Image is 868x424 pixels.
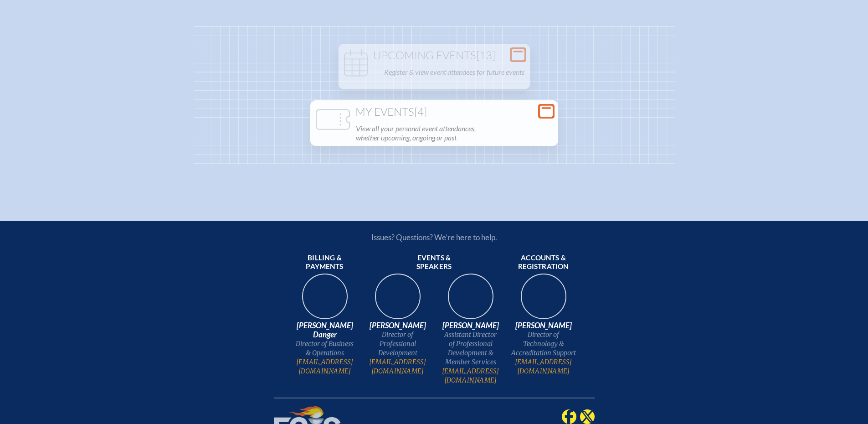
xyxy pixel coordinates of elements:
a: FCIS @ Twitter (@FCISNews) [580,412,595,420]
a: [EMAIL_ADDRESS][DOMAIN_NAME] [511,357,576,376]
span: [PERSON_NAME] [511,321,576,330]
a: FCIS @ Facebook (FloridaCouncilofIndependentSchools) [562,412,576,420]
h1: Upcoming Events [342,49,526,62]
a: [EMAIL_ADDRESS][DOMAIN_NAME] [292,357,358,376]
span: Events & speakers [401,253,467,272]
p: Issues? Questions? We’re here to help. [274,233,595,242]
span: [PERSON_NAME] Danger [292,321,358,339]
img: 9c64f3fb-7776-47f4-83d7-46a341952595 [296,271,354,329]
span: [PERSON_NAME] [365,321,431,330]
img: 94e3d245-ca72-49ea-9844-ae84f6d33c0f [369,271,427,329]
p: View all your personal event attendances, whether upcoming, ongoing or past [356,122,553,144]
p: Register & view event attendees for future events [384,66,524,78]
h1: My Events [314,106,555,119]
span: Accounts & registration [511,253,576,272]
span: Director of Professional Development [365,330,431,357]
span: Director of Technology & Accreditation Support [511,330,576,357]
img: 545ba9c4-c691-43d5-86fb-b0a622cbeb82 [442,271,500,329]
img: b1ee34a6-5a78-4519-85b2-7190c4823173 [514,271,573,329]
a: [EMAIL_ADDRESS][DOMAIN_NAME] [365,357,431,376]
span: Assistant Director of Professional Development & Member Services [438,330,503,367]
a: [EMAIL_ADDRESS][DOMAIN_NAME] [438,367,503,385]
span: [PERSON_NAME] [438,321,503,330]
span: Billing & payments [292,253,358,272]
span: [4] [414,105,427,119]
span: Director of Business & Operations [292,339,358,357]
span: [13] [476,48,495,62]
